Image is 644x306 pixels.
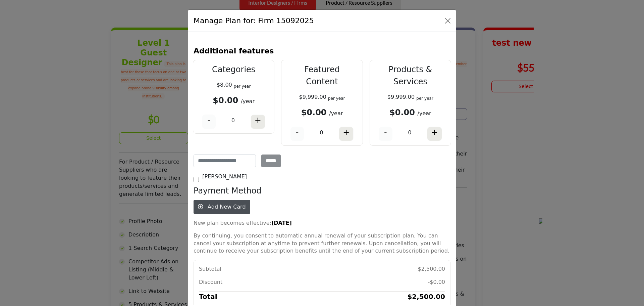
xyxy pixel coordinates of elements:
[231,117,235,125] p: 0
[427,127,442,141] button: +
[328,96,345,101] sub: per year
[442,15,453,26] button: Close
[194,15,314,26] h1: Manage Plan for: Firm 15092025
[202,173,247,181] p: [PERSON_NAME]
[287,63,356,88] p: Featured Content
[299,94,326,100] span: $9,999.00
[387,94,415,100] span: $9,999.00
[194,219,450,227] p: New plan becomes effective:
[389,108,415,117] b: $0.00
[194,45,274,56] h3: Additional features
[251,115,265,129] button: +
[199,265,221,273] p: Subtotal
[199,292,217,302] h5: Total
[418,265,445,273] p: $2,500.00
[428,278,445,286] p: -$0.00
[199,278,222,286] p: Discount
[376,63,445,88] p: Products & Services
[271,220,292,226] strong: [DATE]
[255,116,261,125] h4: +
[194,200,250,214] button: Add New Card
[343,128,350,137] h4: +
[407,292,445,302] h5: $2,500.00
[241,98,255,104] span: /year
[213,96,238,105] b: $0.00
[199,63,268,76] p: Categories
[320,129,323,137] p: 0
[431,128,438,137] h4: +
[339,127,354,141] button: +
[408,129,412,137] p: 0
[217,82,232,88] span: $8.00
[208,204,246,210] span: Add New Card
[301,108,327,117] b: $0.00
[194,232,450,255] p: By continuing, you consent to automatic annual renewal of your subscription plan. You can cancel ...
[329,110,343,117] span: /year
[234,84,251,89] sub: per year
[194,186,450,196] h4: Payment Method
[418,110,431,117] span: /year
[416,96,433,101] sub: per year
